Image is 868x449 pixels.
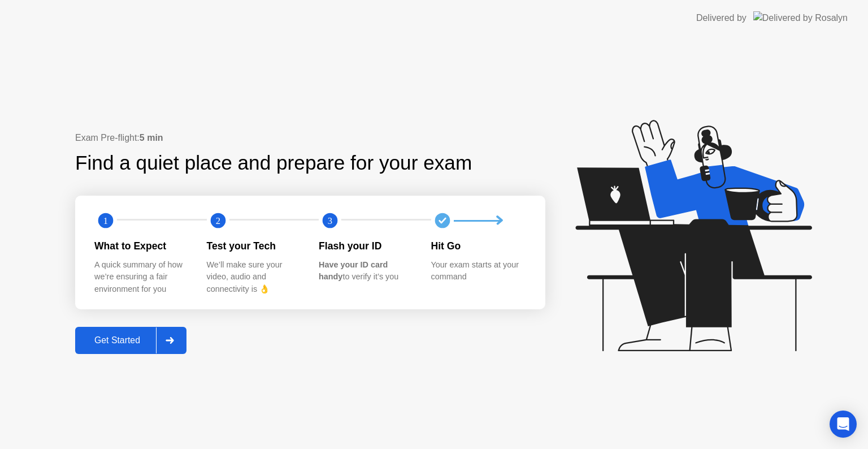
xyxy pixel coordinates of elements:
button: Get Started [75,327,186,354]
div: Flash your ID [319,239,413,253]
div: Hit Go [431,239,526,253]
b: 5 min [140,133,163,143]
div: Delivered by [696,11,747,25]
b: Have your ID card handy [319,260,388,282]
div: Exam Pre-flight: [75,131,545,145]
text: 1 [103,215,108,226]
div: What to Expect [94,239,189,253]
text: 3 [328,215,332,226]
div: Test your Tech [207,239,301,253]
div: Your exam starts at your command [431,259,526,283]
text: 2 [215,215,220,226]
div: A quick summary of how we’re ensuring a fair environment for you [94,259,189,296]
div: Open Intercom Messenger [830,411,857,438]
div: to verify it’s you [319,259,413,283]
div: Find a quiet place and prepare for your exam [75,148,474,178]
div: Get Started [79,335,156,346]
img: Delivered by Rosalyn [753,11,848,24]
div: We’ll make sure your video, audio and connectivity is 👌 [207,259,301,296]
